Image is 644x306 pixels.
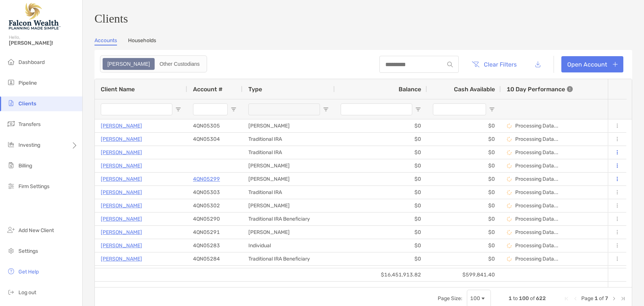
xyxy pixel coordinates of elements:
[193,86,223,93] span: Account #
[335,173,427,186] div: $0
[193,268,220,277] p: 4QN05285
[101,148,142,157] p: [PERSON_NAME]
[509,295,512,302] span: 1
[18,101,36,107] span: Clients
[231,106,237,112] button: Open Filter Menu
[561,56,623,72] a: Open Account
[18,121,41,127] span: Transfers
[335,159,427,172] div: $0
[427,266,501,279] div: $0
[489,106,495,112] button: Open Filter Menu
[399,86,421,93] span: Balance
[564,296,569,302] div: First Page
[7,78,16,87] img: pipeline icon
[9,3,61,30] img: Falcon Wealth Planning Logo
[7,161,16,170] img: billing icon
[507,123,512,129] img: Processing Data icon
[415,106,421,112] button: Open Filter Menu
[427,252,501,265] div: $0
[101,188,142,197] p: [PERSON_NAME]
[193,254,220,263] p: 4QN05284
[513,295,518,302] span: to
[7,140,16,149] img: investing icon
[323,106,329,112] button: Open Filter Menu
[438,295,462,302] div: Page Size:
[507,203,512,208] img: Processing Data icon
[335,186,427,199] div: $0
[530,295,535,302] span: of
[427,186,501,199] div: $0
[519,295,529,302] span: 100
[193,188,220,197] p: 4QN05303
[427,119,501,132] div: $0
[103,59,154,69] div: Zoe
[507,190,512,195] img: Processing Data icon
[18,227,54,234] span: Add New Client
[242,252,335,265] div: Traditional IRA Beneficiary
[7,99,16,108] img: clients icon
[454,86,495,93] span: Cash Available
[242,173,335,186] div: [PERSON_NAME]
[433,103,486,115] input: Cash Available Filter Input
[507,150,512,155] img: Processing Data icon
[101,241,142,250] a: [PERSON_NAME]
[18,80,37,86] span: Pipeline
[515,242,558,249] p: Processing Data...
[101,103,172,115] input: Client Name Filter Input
[18,248,38,254] span: Settings
[18,269,39,275] span: Get Help
[101,214,142,224] a: [PERSON_NAME]
[335,146,427,159] div: $0
[101,228,142,237] a: [PERSON_NAME]
[155,59,204,69] div: Other Custodians
[242,133,335,146] div: Traditional IRA
[242,199,335,212] div: [PERSON_NAME]
[18,59,45,65] span: Dashboard
[335,212,427,225] div: $0
[193,174,220,184] a: 4QN05299
[335,266,427,279] div: $0
[101,121,142,130] p: [PERSON_NAME]
[572,296,578,302] div: Previous Page
[242,212,335,225] div: Traditional IRA Beneficiary
[466,56,522,72] button: Clear Filters
[515,256,558,262] p: Processing Data...
[427,212,501,225] div: $0
[515,229,558,235] p: Processing Data...
[94,37,117,45] a: Accounts
[427,268,501,281] div: $599,841.40
[193,228,220,237] p: 4QN05291
[242,226,335,239] div: [PERSON_NAME]
[447,62,453,67] img: input icon
[18,183,49,190] span: Firm Settings
[94,12,632,25] h3: Clients
[427,173,501,186] div: $0
[335,119,427,132] div: $0
[7,246,16,255] img: settings icon
[242,119,335,132] div: [PERSON_NAME]
[101,86,135,93] span: Client Name
[335,239,427,252] div: $0
[101,161,142,170] a: [PERSON_NAME]
[193,135,220,144] p: 4QN05304
[101,268,142,277] a: [PERSON_NAME]
[175,106,181,112] button: Open Filter Menu
[100,55,207,72] div: segmented control
[515,149,558,156] p: Processing Data...
[427,199,501,212] div: $0
[335,252,427,265] div: $0
[335,226,427,239] div: $0
[507,137,512,142] img: Processing Data icon
[7,181,16,190] img: firm-settings icon
[605,295,608,302] span: 7
[507,243,512,248] img: Processing Data icon
[507,217,512,222] img: Processing Data icon
[101,201,142,210] p: [PERSON_NAME]
[335,268,427,281] div: $16,451,913.82
[536,295,546,302] span: 622
[507,79,573,99] div: 10 Day Performance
